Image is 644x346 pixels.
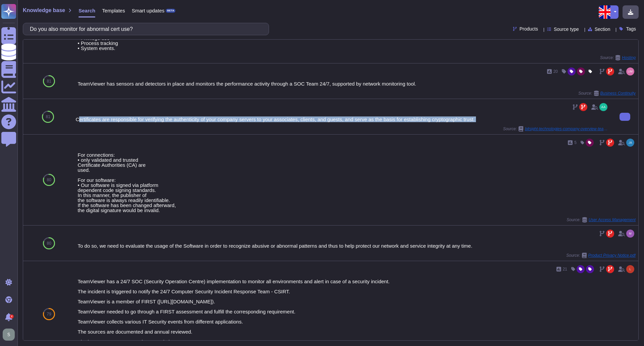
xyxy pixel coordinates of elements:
span: Source: [566,253,636,258]
img: user [626,230,634,238]
span: 20 [553,69,558,73]
span: Source type [554,27,579,32]
img: en [599,5,612,19]
div: For connections: • only validated and trusted Certificate Authorities (CA) are used. For our soft... [78,152,636,213]
span: 80 [47,241,51,245]
span: User Access Management [589,218,636,222]
div: 2 [10,314,14,318]
span: Business Continuity [600,91,636,95]
div: BETA [166,9,175,13]
img: user [626,265,634,273]
span: bitsight-technologies-company-overview-teamviewer-se-2024-11-14.pdf [525,127,609,131]
span: Source: [578,91,636,96]
button: user [1,327,19,342]
span: 81 [47,79,51,83]
span: Templates [102,8,125,13]
span: Tags [626,27,636,31]
span: Hosting [622,56,636,60]
div: Certificates are responsible for verifying the authenticity of your company servers to your assoc... [75,117,609,122]
span: Smart updates [132,8,165,13]
span: Search [78,8,95,13]
span: 81 [46,115,50,119]
img: user [599,103,607,111]
span: Source: [567,217,636,223]
span: 79 [47,312,51,316]
img: user [626,67,634,76]
div: To do so, we need to evaluate the usage of the Software in order to recognize abusive or abnormal... [78,243,636,248]
img: user [626,139,634,147]
div: TeamViewer has sensors and detectors in place and monitors the performance activity through a SOC... [78,81,636,86]
span: Product Privacy Notice.pdf [588,253,636,257]
input: Search a question or template... [26,23,262,35]
img: user [3,329,15,341]
span: Source: [503,126,609,132]
span: Products [520,27,538,31]
span: Section [595,27,610,32]
span: 80 [47,178,51,182]
span: 21 [563,267,567,271]
span: 5 [574,141,577,145]
span: Source: [600,55,636,60]
span: Knowledge base [23,8,65,13]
